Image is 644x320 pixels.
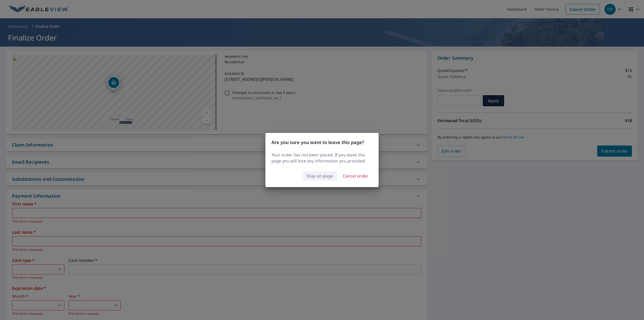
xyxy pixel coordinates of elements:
[307,172,333,180] span: Stay on page
[271,139,373,146] h3: Are you sure you want to leave this page?
[339,171,373,181] button: Cancel order
[303,171,337,181] button: Stay on page
[343,172,369,180] span: Cancel order
[271,152,373,164] p: Your order has not been placed. If you leave this page you will lose any information you provided.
